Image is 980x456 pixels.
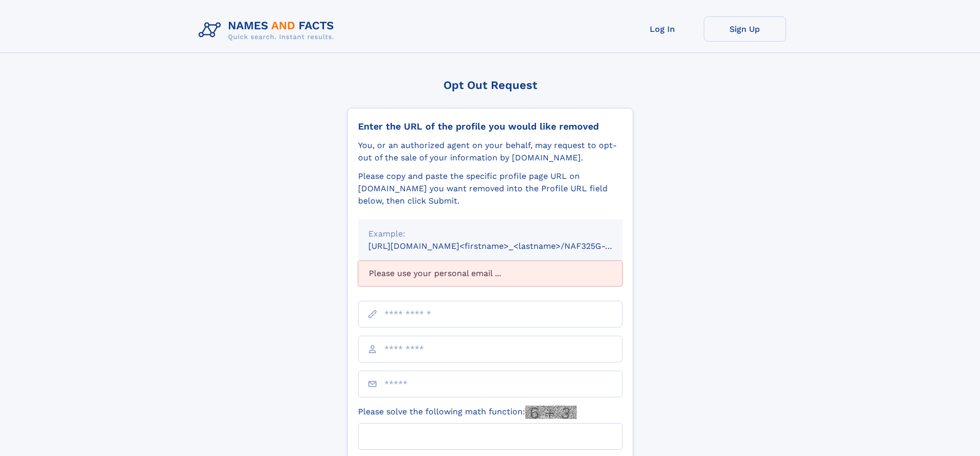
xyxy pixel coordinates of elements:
div: Example: [368,228,612,240]
div: You, or an authorized agent on your behalf, may request to opt-out of the sale of your informatio... [358,139,622,164]
div: Enter the URL of the profile you would like removed [358,121,622,132]
div: Opt Out Request [347,79,633,92]
div: Please use your personal email ... [358,261,622,286]
label: Please solve the following math function: [358,406,577,419]
small: [URL][DOMAIN_NAME]<firstname>_<lastname>/NAF325G-xxxxxxxx [368,241,642,251]
a: Log In [621,16,704,42]
div: Please copy and paste the specific profile page URL on [DOMAIN_NAME] you want removed into the Pr... [358,170,622,207]
a: Sign Up [704,16,786,42]
img: Logo Names and Facts [194,16,343,44]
